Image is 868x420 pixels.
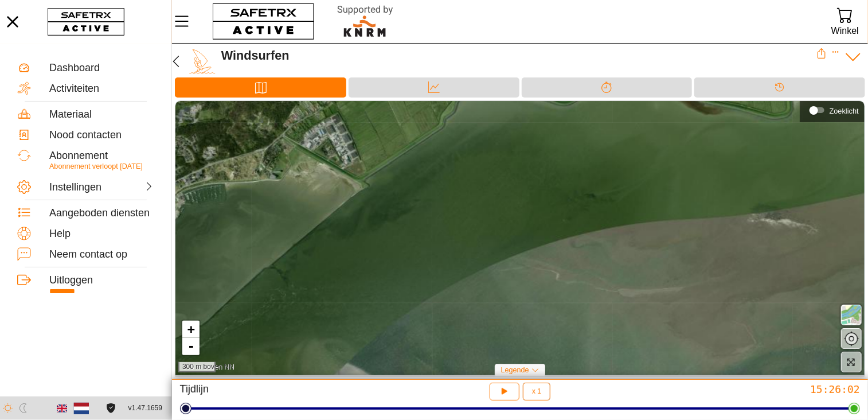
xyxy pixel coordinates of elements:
[128,402,162,414] span: v1.47.1659
[17,81,31,95] img: Activities.svg
[49,162,143,170] span: Abonnement verloopt [DATE]
[832,48,840,56] button: Uitklappen
[178,362,216,372] div: 300 m boven NN
[180,383,405,400] div: Tijdlijn
[3,403,13,413] img: ModeLight.svg
[17,107,31,121] img: Equipment.svg
[49,181,100,194] div: Instellingen
[74,400,89,416] img: nl.svg
[57,403,67,414] img: en.svg
[49,150,154,162] div: Abonnement
[501,366,529,374] span: Legende
[49,207,154,220] div: Aangeboden diensten
[523,383,550,400] button: x 1
[694,77,865,98] div: Tijdlijn
[49,83,154,95] div: Activiteiten
[49,248,154,261] div: Neem contact op
[189,48,216,75] img: WIND_SURFING.svg
[532,388,541,395] span: x 1
[167,48,185,75] button: Terug
[324,3,406,40] img: RescueLogo.svg
[72,399,91,418] button: Nederlands
[831,23,859,38] div: Winkel
[49,108,154,121] div: Materiaal
[175,77,346,98] div: Kaart
[122,399,169,418] button: v1.47.1659
[182,338,200,355] a: Uitzoomen
[349,77,519,98] div: Data
[636,383,861,396] div: 15:26:02
[806,102,859,119] div: Zoeklicht
[49,62,154,75] div: Dashboard
[18,403,28,413] img: ModeDark.svg
[17,227,31,240] img: Help.svg
[221,48,290,63] font: Windsurfen
[49,129,154,142] div: Nood contacten
[522,77,693,98] div: Splitsen
[830,107,859,115] div: Zoeklicht
[172,9,201,33] button: Menu
[17,149,31,162] img: Subscription.svg
[17,247,31,261] img: ContactUs.svg
[103,403,119,413] a: Licentieovereenkomst
[49,274,154,287] div: Uitloggen
[49,228,154,240] div: Help
[182,321,200,338] a: Inzoomen
[52,399,72,418] button: Engels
